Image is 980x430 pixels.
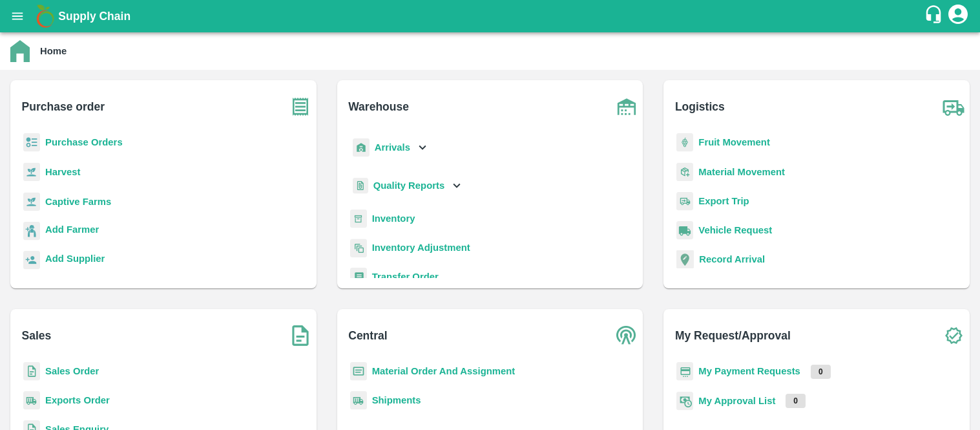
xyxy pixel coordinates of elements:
img: approval [676,391,693,411]
img: material [676,162,693,182]
button: open drawer [3,1,32,31]
b: Supply Chain [58,10,130,23]
div: Quality Reports [350,173,464,199]
img: qualityReport [353,178,368,194]
a: Record Arrival [699,254,765,264]
img: truck [937,91,970,123]
b: Purchase order [22,98,105,116]
b: Quality Reports [373,180,445,191]
img: home [10,40,30,62]
a: Add Supplier [45,252,105,269]
img: purchase [284,91,317,123]
b: Arrivals [375,142,410,153]
img: farmer [23,222,40,241]
b: My Request/Approval [675,327,791,345]
b: Add Supplier [45,253,105,264]
img: whInventory [350,210,367,228]
img: warehouse [610,91,643,123]
div: Arrivals [350,133,430,162]
a: Export Trip [698,196,749,206]
img: whTransfer [350,268,367,286]
a: Add Farmer [45,222,99,240]
div: account of current user [946,3,970,30]
img: harvest [23,192,40,211]
b: Add Farmer [45,224,99,235]
a: Sales Order [45,366,99,376]
img: supplier [23,251,40,270]
b: Sales [22,327,52,345]
img: reciept [23,133,40,152]
img: central [610,319,643,352]
a: Harvest [45,167,80,177]
b: Central [348,327,387,345]
b: Warehouse [348,98,409,116]
img: shipments [350,391,367,410]
img: vehicle [676,221,693,240]
a: Transfer Order [372,272,439,282]
img: fruit [676,133,693,152]
img: centralMaterial [350,362,367,381]
img: harvest [23,162,40,182]
a: Fruit Movement [698,137,770,147]
a: Material Movement [698,167,785,177]
a: Inventory Adjustment [372,242,470,253]
div: customer-support [924,5,946,28]
img: sales [23,362,40,381]
img: shipments [23,391,40,410]
a: Inventory [372,213,415,224]
b: Logistics [675,98,725,116]
img: logo [32,3,58,29]
a: Exports Order [45,395,110,405]
a: Material Order And Assignment [372,366,516,376]
img: delivery [676,192,693,211]
img: check [937,319,970,352]
p: 0 [811,365,831,379]
a: Vehicle Request [698,225,772,235]
b: Home [40,46,67,56]
img: payment [676,362,693,381]
img: whArrival [353,138,370,157]
a: My Payment Requests [698,366,800,376]
a: Purchase Orders [45,137,123,147]
img: soSales [284,319,317,352]
a: My Approval List [698,396,775,406]
a: Shipments [372,395,421,405]
img: inventory [350,239,367,257]
img: recordArrival [676,250,694,268]
a: Supply Chain [58,7,924,25]
p: 0 [786,394,806,408]
a: Captive Farms [45,197,111,207]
